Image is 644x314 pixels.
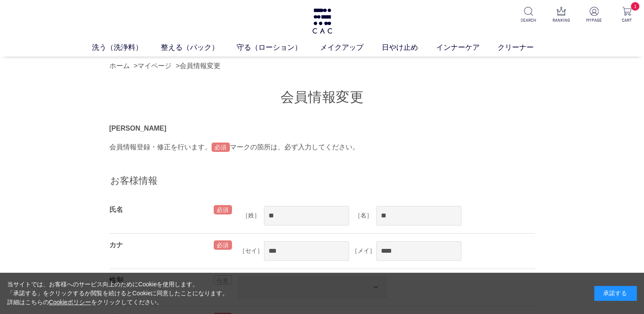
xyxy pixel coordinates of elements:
[49,299,92,305] a: Cookieポリシー
[161,42,237,53] a: 整える（パック）
[584,17,604,23] p: MYPAGE
[631,2,639,11] span: 1
[92,42,161,53] a: 洗う（洗浄料）
[594,286,637,301] div: 承諾する
[351,211,376,220] label: ［名］
[109,174,535,190] p: お客様情報
[109,206,123,213] label: 氏名
[238,211,264,220] label: ［姓］
[109,88,535,106] h1: 会員情報変更
[616,17,637,23] p: CART
[498,42,552,53] a: クリーナー
[616,7,637,23] a: 1 CART
[551,7,572,23] a: RANKING
[518,7,539,23] a: SEARCH
[320,42,382,53] a: メイクアップ
[584,7,604,23] a: MYPAGE
[311,9,333,34] img: logo
[551,17,572,23] p: RANKING
[518,17,539,23] p: SEARCH
[109,62,130,69] a: ホーム
[180,62,220,69] a: 会員情報変更
[7,280,229,307] div: 当サイトでは、お客様へのサービス向上のためにCookieを使用します。 「承諾する」をクリックするか閲覧を続けるとCookieに同意したことになります。 詳細はこちらの をクリックしてください。
[237,42,320,53] a: 守る（ローション）
[176,61,223,71] li: >
[351,247,376,255] label: ［メイ］
[109,142,535,152] p: 会員情報登録・修正を行います。 マークの箇所は、必ず入力してください。
[109,241,123,248] label: カナ
[134,61,174,71] li: >
[238,247,264,255] label: ［セイ］
[109,123,535,134] div: [PERSON_NAME]
[436,42,498,53] a: インナーケア
[382,42,436,53] a: 日やけ止め
[137,62,172,69] a: マイページ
